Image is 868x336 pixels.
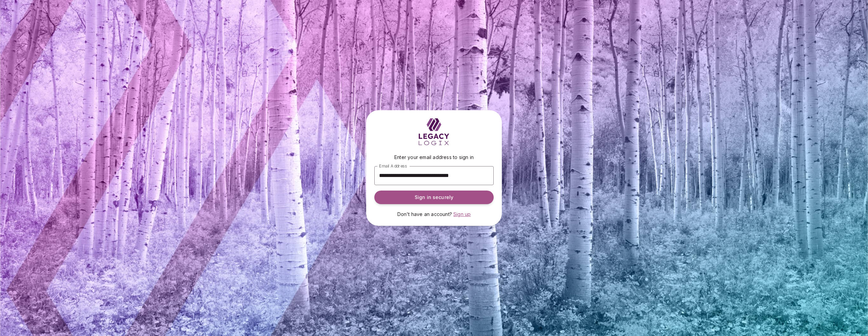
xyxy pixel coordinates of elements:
span: Don't have an account? [397,211,452,217]
span: Sign up [453,211,471,217]
button: Sign in securely [374,191,494,204]
a: Sign up [453,211,471,218]
span: Enter your email address to sign in [394,154,474,160]
span: Sign in securely [415,194,453,201]
span: Email Address [379,163,407,169]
